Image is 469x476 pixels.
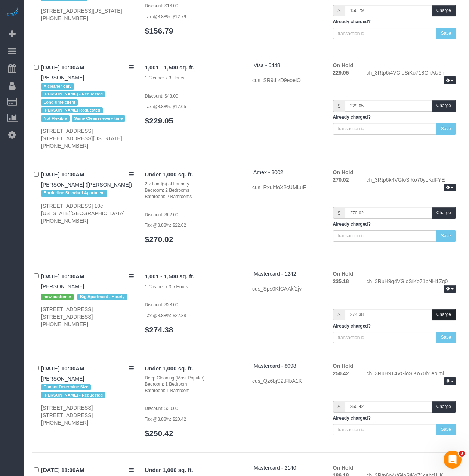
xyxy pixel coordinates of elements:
small: Tax @8.88%: $20.42 [145,417,186,422]
h4: [DATE] 10:00AM [41,366,134,372]
strong: On Hold [333,62,353,68]
div: Tags [41,290,134,302]
span: Big Apartment - Hourly [77,294,127,300]
div: ch_3Rtp6i4VGloSiKo718GhAU5h [361,69,462,85]
h4: 1,001 - 1,500 sq. ft. [145,273,241,280]
a: $250.42 [145,429,173,438]
span: Borderline Standard Apartment [41,190,107,196]
small: Discount: $28.00 [145,302,178,307]
span: [PERSON_NAME] - Requested [41,91,105,97]
strong: 229.05 [333,70,349,76]
div: Bathroom: 1 Bathroom [145,388,241,394]
a: Amex - 3002 [253,169,283,175]
button: Charge [432,309,456,320]
div: cus_Qz6bjS2tFlbA1K [252,377,322,385]
small: Tax @8.88%: $22.38 [145,313,186,318]
h4: [DATE] 10:00AM [41,273,134,280]
h5: Already charged? [333,324,456,329]
span: new customer [41,294,74,300]
div: [STREET_ADDRESS] [STREET_ADDRESS][US_STATE] [PHONE_NUMBER] [41,127,134,150]
div: Bedroom: 2 Bedrooms [145,187,241,194]
a: [PERSON_NAME] [41,75,84,81]
h4: [DATE] 11:00AM [41,467,134,473]
button: Charge [432,401,456,413]
input: transaction id [333,28,436,39]
div: [STREET_ADDRESS] [STREET_ADDRESS] [PHONE_NUMBER] [41,404,134,426]
h4: [DATE] 10:00AM [41,172,134,178]
small: Discount: $16.00 [145,3,178,9]
div: 2 x Load(s) of Laundry [145,181,241,187]
span: Same Cleaner every time [72,115,125,121]
span: Not Flexible [41,115,70,121]
span: $ [333,309,345,320]
small: 1 Cleaner x 3.5 Hours [145,284,188,289]
a: $270.02 [145,235,173,244]
a: Mastercard - 2140 [254,465,296,471]
h5: Already charged? [333,416,456,421]
strong: On Hold [333,271,353,277]
div: cus_RxuhfoX2cUMLuF [252,184,322,191]
small: Tax @8.88%: $12.79 [145,14,186,19]
button: Charge [432,5,456,16]
span: [PERSON_NAME] - Requested [41,392,105,398]
h4: 1,001 - 1,500 sq. ft. [145,65,241,71]
small: Tax @8.88%: $22.02 [145,223,186,228]
span: Cannot Determine Size [41,384,91,390]
img: Automaid Logo [4,7,19,18]
span: A cleaner only [41,83,74,89]
div: ch_3RuH9g4VGloSiKo71pNH1Zq0 [361,278,462,294]
small: Discount: $48.00 [145,94,178,99]
a: Mastercard - 8098 [254,363,296,369]
div: [STREET_ADDRESS] [STREET_ADDRESS] [PHONE_NUMBER] [41,306,134,328]
iframe: Intercom live chat [444,451,462,469]
small: 1 Cleaner x 3 Hours [145,75,185,81]
span: Visa - 6448 [254,62,280,68]
div: Tags [41,188,134,198]
h4: Under 1,000 sq. ft. [145,172,241,178]
a: $156.79 [145,26,173,35]
h4: Under 1,000 sq. ft. [145,366,241,372]
span: [PERSON_NAME] Requested [41,107,103,113]
div: Tags [41,81,134,123]
div: cus_Sps0KfCAAkf2jv [252,285,322,292]
h5: Already charged? [333,222,456,227]
a: [PERSON_NAME] [41,376,84,382]
a: Mastercard - 1242 [254,271,296,277]
small: Discount: $30.00 [145,406,178,411]
span: $ [333,5,345,16]
a: $274.38 [145,325,173,334]
span: $ [333,207,345,219]
div: cus_SR9tflzD9eoelO [252,76,322,84]
span: $ [333,100,345,112]
h4: Under 1,000 sq. ft. [145,467,241,473]
a: [PERSON_NAME] ([PERSON_NAME]) [41,182,132,188]
span: $ [333,401,345,413]
a: $229.05 [145,116,173,125]
div: Tags [41,382,134,400]
strong: 270.02 [333,177,349,183]
h5: Already charged? [333,115,456,120]
strong: On Hold [333,363,353,369]
input: transaction id [333,230,436,242]
div: Deep Cleaning (Most Popular) [145,375,241,381]
button: Charge [432,207,456,219]
div: [STREET_ADDRESS][US_STATE] [PHONE_NUMBER] [41,7,134,22]
a: [PERSON_NAME] [41,284,84,289]
div: Bedroom: 1 Bedroom [145,381,241,388]
input: transaction id [333,332,436,343]
span: Long-time client [41,99,78,105]
button: Charge [432,100,456,112]
strong: 250.42 [333,370,349,376]
input: transaction id [333,123,436,135]
input: transaction id [333,424,436,435]
small: Tax @8.88%: $17.05 [145,104,186,109]
span: 3 [459,451,465,457]
div: Bathroom: 2 Bathrooms [145,194,241,200]
strong: On Hold [333,169,353,175]
small: Discount: $62.00 [145,212,178,217]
